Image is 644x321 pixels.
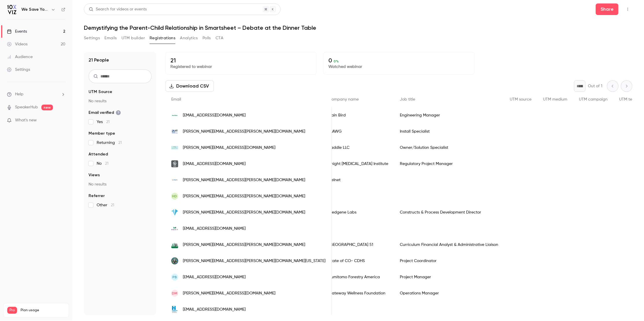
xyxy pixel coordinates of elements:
[171,97,181,101] span: Email
[89,6,147,12] div: Search for videos or events
[183,177,305,183] span: [PERSON_NAME][EMAIL_ADDRESS][PERSON_NAME][DOMAIN_NAME]
[7,54,33,60] div: Audience
[7,29,27,34] div: Events
[172,291,178,296] span: DM
[170,64,312,70] p: Registered to webinar
[105,162,108,166] span: 21
[171,257,178,264] img: state.co.us
[89,98,152,104] p: No results
[171,177,178,183] img: factsmgt.com
[180,34,198,43] button: Analytics
[323,123,394,140] div: iAAWG
[171,128,178,135] img: iaawg.com
[89,131,115,136] span: Member type
[89,181,152,187] p: No results
[84,24,632,31] h1: Demystifying the Parent-Child Relationship in Smartsheet – Debate at the Dinner Table
[7,5,16,14] img: We Save You Time!
[596,3,619,15] button: Share
[97,140,122,146] span: Returning
[400,97,415,101] span: Job title
[183,307,246,313] span: [EMAIL_ADDRESS][DOMAIN_NAME]
[171,209,178,216] img: medgenelabs.com
[171,112,178,119] img: rainbird.com
[183,258,325,264] span: [PERSON_NAME][EMAIL_ADDRESS][PERSON_NAME][DOMAIN_NAME][US_STATE]
[89,172,100,178] span: Views
[41,105,53,110] span: new
[58,118,65,123] iframe: Noticeable Trigger
[172,194,177,199] span: HD
[323,237,394,253] div: [GEOGRAPHIC_DATA] 51
[171,160,178,167] img: ohsu.edu
[183,226,246,232] span: [EMAIL_ADDRESS][DOMAIN_NAME]
[171,306,178,313] img: hcde.org
[183,161,246,167] span: [EMAIL_ADDRESS][DOMAIN_NAME]
[394,156,504,172] div: Regulatory Project Manager
[183,129,305,135] span: [PERSON_NAME][EMAIL_ADDRESS][PERSON_NAME][DOMAIN_NAME]
[394,253,504,269] div: Project Coordinator
[323,269,394,285] div: Sumitomo Forestry America
[619,97,637,101] span: UTM term
[183,290,275,296] span: [PERSON_NAME][EMAIL_ADDRESS][DOMAIN_NAME]
[323,107,394,123] div: Rain Bird
[171,225,178,232] img: meritcro.com
[323,156,394,172] div: Knight [MEDICAL_DATA] Institute
[97,202,114,208] span: Other
[21,7,49,12] h6: We Save You Time!
[579,97,608,101] span: UTM campaign
[510,97,531,101] span: UTM source
[97,119,110,125] span: Yes
[172,274,177,280] span: PB
[394,237,504,253] div: Curriculum Financial Analyst & Administrative Liaison
[7,307,17,314] span: Pro
[89,89,112,95] span: UTM Source
[15,91,23,97] span: Help
[328,57,470,64] p: 0
[171,241,178,248] img: d51schools.org
[7,67,30,73] div: Settings
[7,41,27,47] div: Videos
[97,161,108,166] span: No
[183,145,275,151] span: [PERSON_NAME][EMAIL_ADDRESS][DOMAIN_NAME]
[183,209,305,216] span: [PERSON_NAME][EMAIL_ADDRESS][PERSON_NAME][DOMAIN_NAME]
[216,34,223,43] button: CTA
[89,193,105,199] span: Referrer
[122,34,145,43] button: UTM builder
[394,123,504,140] div: Install Specialist
[170,57,312,64] p: 21
[183,112,246,118] span: [EMAIL_ADDRESS][DOMAIN_NAME]
[15,104,38,110] a: SpeakerHub
[7,91,65,97] li: help-dropdown-opener
[21,308,65,313] span: Plan usage
[15,117,37,123] span: What's new
[329,97,359,101] span: Company name
[394,204,504,220] div: Constructs & Process Development Director
[323,253,394,269] div: State of CO- CDHS
[394,107,504,123] div: Engineering Manager
[323,204,394,220] div: Medgene Labs
[394,140,504,156] div: Owner/Solution Specialist
[183,242,305,248] span: [PERSON_NAME][EMAIL_ADDRESS][PERSON_NAME][DOMAIN_NAME]
[323,172,394,188] div: Nelnet
[89,57,109,64] h1: 21 People
[334,59,339,63] span: 0 %
[106,120,110,124] span: 21
[89,151,108,157] span: Attended
[203,34,211,43] button: Polls
[588,83,602,89] p: Out of 1
[394,285,504,301] div: Operations Manager
[89,110,121,116] span: Email verified
[171,146,178,150] img: paddlesavvy.com
[84,34,100,43] button: Settings
[104,34,117,43] button: Emails
[328,64,470,70] p: Watched webinar
[183,274,246,280] span: [EMAIL_ADDRESS][DOMAIN_NAME]
[118,141,122,145] span: 21
[394,269,504,285] div: Project Manager
[150,34,175,43] button: Registrations
[111,203,114,207] span: 21
[165,80,214,92] button: Download CSV
[323,140,394,156] div: Paddle LLC
[543,97,567,101] span: UTM medium
[323,285,394,301] div: Gateway Wellness Foundation
[89,89,152,208] section: facet-groups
